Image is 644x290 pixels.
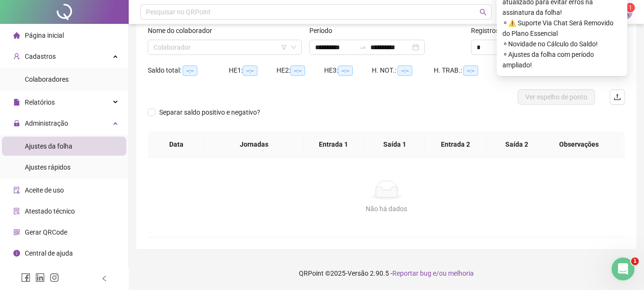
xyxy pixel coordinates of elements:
[50,273,59,282] span: instagram
[229,65,276,76] div: HE 1:
[486,131,547,158] th: Saída 2
[13,53,20,60] span: user-add
[129,257,644,290] footer: QRPoint © 2025 - 2.90.5 -
[25,119,68,127] span: Administração
[309,25,338,36] label: Período
[13,99,20,106] span: file
[324,65,372,76] div: HE 3:
[183,65,197,76] span: --:--
[21,273,31,282] span: facebook
[502,49,622,70] span: ⚬ Ajustes da folha com período ampliado!
[13,187,20,193] span: audit
[359,43,367,51] span: swap-right
[631,258,639,265] span: 1
[25,142,72,150] span: Ajustes da folha
[425,131,486,158] th: Entrada 2
[25,249,73,257] span: Central de ajuda
[338,65,353,76] span: --:--
[159,204,613,214] div: Não há dados
[243,65,257,76] span: --:--
[25,53,56,60] span: Cadastros
[25,186,64,194] span: Aceite de uso
[502,39,622,49] span: ⚬ Novidade no Cálculo do Saldo!
[372,65,434,76] div: H. NOT.:
[303,131,364,158] th: Entrada 1
[625,3,635,12] sup: Atualize o seu contato no menu Meus Dados
[148,65,229,76] div: Saldo total:
[276,65,324,76] div: HE 2:
[398,65,412,76] span: --:--
[518,89,595,105] button: Ver espelho de ponto
[463,65,478,76] span: --:--
[392,269,474,277] span: Reportar bug e/ou melhoria
[471,25,507,36] span: Registros
[148,131,204,158] th: Data
[25,163,71,171] span: Ajustes rápidos
[13,32,20,39] span: home
[25,207,75,215] span: Atestado técnico
[359,43,367,51] span: to
[612,258,634,280] iframe: Intercom live chat
[290,65,305,76] span: --:--
[25,32,64,39] span: Página inicial
[101,275,108,282] span: left
[613,93,621,101] span: upload
[25,75,69,83] span: Colaboradores
[434,65,501,76] div: H. TRAB.:
[13,250,20,257] span: info-circle
[35,273,45,282] span: linkedin
[364,131,425,158] th: Saída 1
[291,44,296,50] span: down
[204,131,303,158] th: Jornadas
[502,18,622,39] span: ⚬ ⚠️ Suporte Via Chat Será Removido do Plano Essencial
[548,139,610,150] span: Observações
[480,9,487,16] span: search
[148,25,218,36] label: Nome do colaborador
[540,131,618,158] th: Observações
[155,107,264,118] span: Separar saldo positivo e negativo?
[348,269,368,277] span: Versão
[281,44,287,50] span: filter
[13,229,20,236] span: qrcode
[13,208,20,215] span: solution
[13,120,20,127] span: lock
[25,228,67,236] span: Gerar QRCode
[25,98,55,106] span: Relatórios
[629,4,632,11] span: 1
